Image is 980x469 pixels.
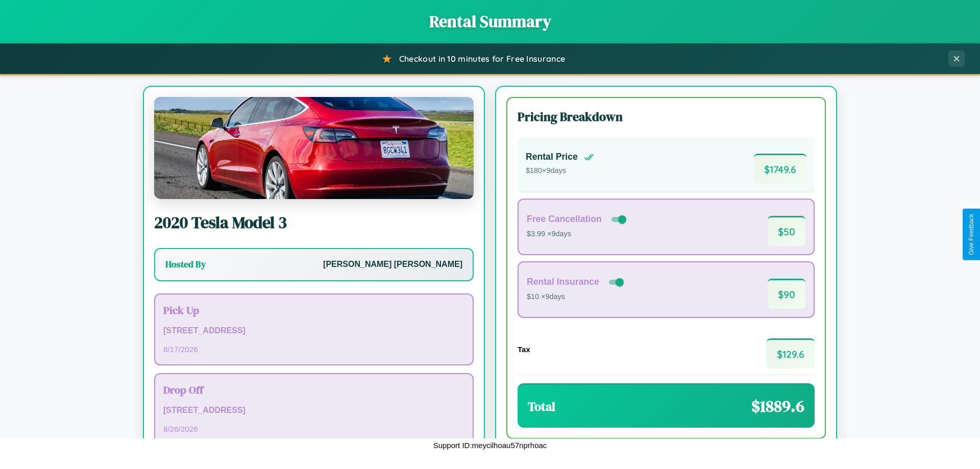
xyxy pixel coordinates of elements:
h3: Hosted By [165,258,206,270]
p: Support ID: meycilhoau57nprhoac [433,438,547,452]
h3: Drop Off [163,382,464,397]
h3: Total [528,398,555,415]
h3: Pricing Breakdown [518,108,815,125]
p: [PERSON_NAME] [PERSON_NAME] [323,257,462,272]
h2: 2020 Tesla Model 3 [154,211,474,234]
p: 8 / 17 / 2026 [163,342,464,356]
p: [STREET_ADDRESS] [163,403,464,418]
h4: Tax [518,345,530,354]
p: 8 / 26 / 2026 [163,422,464,436]
span: $ 129.6 [767,338,815,368]
h4: Free Cancellation [527,214,602,225]
h1: Rental Summary [10,10,970,33]
p: $10 × 9 days [527,290,626,304]
span: $ 50 [768,216,805,246]
h4: Rental Insurance [527,277,599,287]
p: [STREET_ADDRESS] [163,324,464,338]
span: $ 1749.6 [754,154,806,184]
span: $ 90 [768,279,805,309]
p: $ 180 × 9 days [526,164,594,178]
h3: Pick Up [163,303,464,317]
span: $ 1889.6 [751,395,804,417]
h4: Rental Price [526,152,578,162]
img: Tesla Model 3 [154,97,474,199]
p: $3.99 × 9 days [527,228,628,241]
div: Give Feedback [968,214,975,255]
span: Checkout in 10 minutes for Free Insurance [399,54,565,64]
